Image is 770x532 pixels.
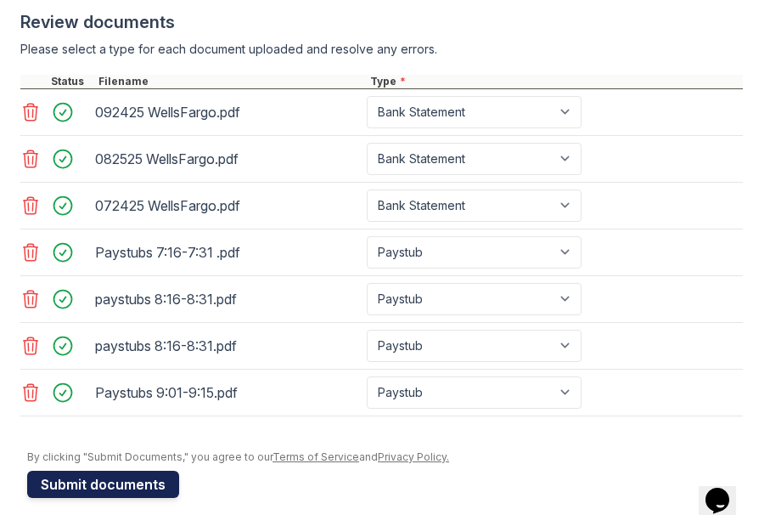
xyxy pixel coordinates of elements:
div: 072425 WellsFargo.pdf [95,192,360,219]
div: Paystubs 7:16-7:31 .pdf [95,239,360,266]
div: Status [48,75,95,88]
a: Privacy Policy. [378,450,449,463]
div: paystubs 8:16-8:31.pdf [95,286,360,313]
div: Please select a type for each document uploaded and resolve any errors. [20,41,743,58]
div: Type [367,75,743,88]
a: Terms of Service [273,450,359,463]
button: Submit documents [27,471,179,498]
div: 082525 WellsFargo.pdf [95,145,360,173]
div: Review documents [20,10,743,34]
div: By clicking "Submit Documents," you agree to our and [27,450,743,464]
div: Paystubs 9:01-9:15.pdf [95,379,360,406]
div: 092425 WellsFargo.pdf [95,99,360,126]
iframe: chat widget [699,464,753,515]
div: paystubs 8:16-8:31.pdf [95,332,360,359]
div: Filename [95,75,367,88]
